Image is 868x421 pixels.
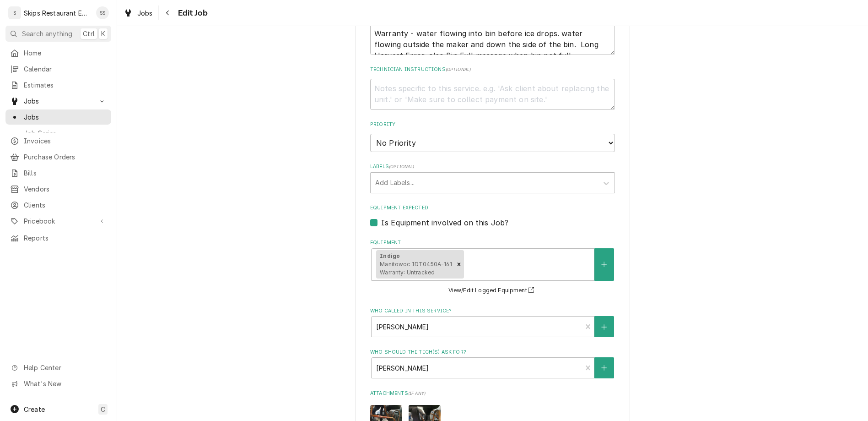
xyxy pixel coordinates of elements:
span: Estimates [24,80,107,90]
div: SS [96,6,109,19]
span: K [101,29,105,38]
div: Who should the tech(s) ask for? [370,349,615,378]
button: Create New Equipment [594,248,614,281]
span: Jobs [24,112,107,122]
a: Invoices [5,133,111,148]
span: Reports [24,233,107,243]
div: Who called in this service? [370,307,615,337]
span: Jobs [24,96,93,106]
div: Equipment [370,239,615,296]
a: Go to Pricebook [5,213,111,229]
a: Purchase Orders [5,149,111,164]
span: Edit Job [175,7,208,19]
span: Job Series [24,128,107,138]
span: Search anything [22,29,72,38]
span: ( optional ) [446,67,471,72]
div: Priority [370,121,615,152]
div: Remove [object Object] [454,250,464,279]
svg: Create New Equipment [601,261,607,268]
span: Ctrl [83,29,95,38]
a: Go to What's New [5,376,111,391]
svg: Create New Contact [601,324,607,330]
label: Who should the tech(s) ask for? [370,349,615,356]
div: Technician Instructions [370,66,615,109]
button: Navigate back [161,5,175,20]
span: Bills [24,168,107,178]
span: ( if any ) [408,391,426,396]
a: Reports [5,230,111,246]
textarea: Warranty - water flowing into bin before ice drops. water flowing outside the maker and down the ... [370,24,615,55]
span: What's New [24,379,106,388]
button: View/Edit Logged Equipment [447,285,539,296]
label: Equipment Expected [370,204,615,212]
a: Jobs [5,109,111,125]
label: Labels [370,163,615,170]
div: Labels [370,163,615,193]
strong: Indigo [380,252,400,259]
span: Jobs [137,8,153,18]
span: Clients [24,200,107,210]
span: Help Center [24,363,106,372]
span: Create [24,405,45,413]
button: Create New Contact [594,357,614,378]
button: Create New Contact [594,316,614,337]
button: Search anythingCtrlK [5,26,111,42]
span: Calendar [24,64,107,74]
label: Is Equipment involved on this Job? [381,217,508,228]
a: Jobs [120,5,156,21]
div: Equipment Expected [370,204,615,228]
span: Invoices [24,136,107,146]
span: Manitowoc IDT0450A-161 Warranty: Untracked [380,261,452,276]
a: Home [5,45,111,60]
a: Job Series [5,126,111,141]
a: Clients [5,197,111,213]
div: Reason For Recall [370,11,615,55]
label: Equipment [370,239,615,246]
span: C [101,405,105,414]
span: Pricebook [24,216,93,226]
a: Bills [5,165,111,180]
div: Skips Restaurant Equipment [24,8,91,18]
div: S [8,6,21,19]
label: Priority [370,121,615,128]
span: Home [24,48,107,58]
a: Go to Help Center [5,360,111,375]
label: Attachments [370,390,615,397]
div: Shan Skipper's Avatar [96,6,109,19]
span: Purchase Orders [24,152,107,162]
span: ( optional ) [389,164,415,169]
label: Technician Instructions [370,66,615,73]
span: Vendors [24,184,107,194]
a: Estimates [5,77,111,93]
label: Who called in this service? [370,307,615,315]
a: Calendar [5,61,111,77]
svg: Create New Contact [601,365,607,371]
a: Vendors [5,181,111,197]
a: Go to Jobs [5,93,111,109]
